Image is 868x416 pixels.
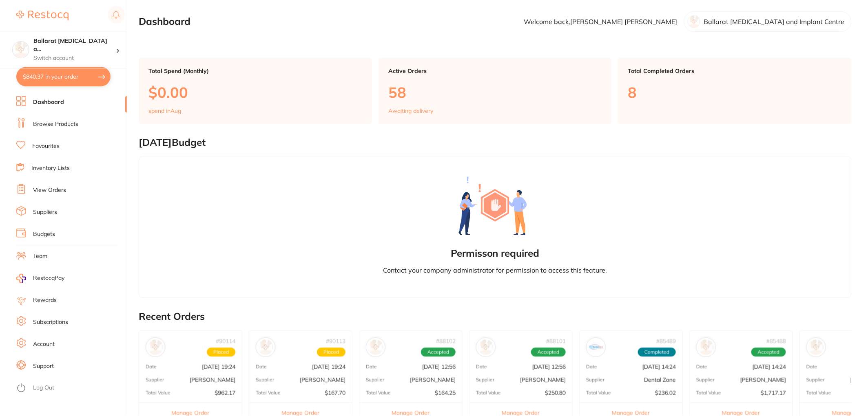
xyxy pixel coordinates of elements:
p: $167.70 [325,390,345,396]
p: # 88101 [546,338,566,344]
p: Total Value [146,390,170,396]
p: Date [366,364,377,370]
img: RestocqPay [16,274,26,283]
p: Supplier [146,377,164,383]
a: Subscriptions [33,318,68,326]
p: Awaiting delivery [388,108,433,114]
p: Ballarat [MEDICAL_DATA] and Implant Centre [704,18,845,25]
a: Active Orders58Awaiting delivery [379,58,612,124]
p: Welcome back, [PERSON_NAME] [PERSON_NAME] [524,18,678,25]
p: Date [256,364,267,370]
p: Switch account [33,54,116,62]
p: $1,717.17 [761,390,786,396]
p: spend in Aug [148,108,181,114]
a: Total Spend (Monthly)$0.00spend inAug [139,58,372,124]
p: [DATE] 19:24 [312,363,345,370]
p: Total Value [476,390,501,396]
span: Accepted [531,348,566,357]
img: Henry Schein Halas [478,339,494,355]
p: [PERSON_NAME] [300,376,345,383]
p: Date [806,364,817,370]
button: $840.37 in your order [16,67,111,86]
p: Supplier [476,377,494,383]
span: Accepted [421,348,456,357]
p: [DATE] 12:56 [422,363,456,370]
p: Date [586,364,597,370]
a: Log Out [33,384,54,392]
p: Total Value [586,390,611,396]
a: Rewards [33,296,57,304]
p: # 85488 [766,338,786,344]
p: Supplier [586,377,604,383]
h2: Permisson required [451,248,540,259]
p: [DATE] 12:56 [532,363,566,370]
h2: [DATE] Budget [139,137,852,148]
p: [PERSON_NAME] [190,376,235,383]
a: Restocq Logo [16,6,69,25]
p: Total Value [806,390,831,396]
img: Ballarat Wisdom Tooth and Implant Centre [13,42,29,58]
img: Restocq Logo [16,11,69,20]
p: Total Completed Orders [628,68,842,74]
a: Team [33,252,47,260]
span: Placed [317,348,345,357]
p: Dental Zone [644,376,676,383]
p: 8 [628,84,842,101]
p: Date [476,364,487,370]
p: $962.17 [215,390,235,396]
h2: Dashboard [139,16,190,27]
p: [PERSON_NAME] [740,376,786,383]
p: # 85489 [656,338,676,344]
p: Total Value [696,390,721,396]
p: [PERSON_NAME] [520,376,566,383]
img: Dental Zone [588,339,604,355]
a: Suppliers [33,208,57,216]
p: [DATE] 14:24 [642,363,676,370]
a: View Orders [33,186,66,194]
span: Completed [638,348,676,357]
a: RestocqPay [16,274,64,283]
a: Total Completed Orders8 [618,58,852,124]
img: Henry Schein Halas [258,339,273,355]
span: RestocqPay [33,274,64,282]
button: Log Out [16,382,124,395]
p: # 90114 [216,338,235,344]
p: [PERSON_NAME] [410,376,456,383]
p: Date [696,364,707,370]
p: Date [146,364,157,370]
a: Support [33,362,54,370]
a: Favourites [32,142,60,150]
p: Active Orders [388,68,602,74]
p: $236.02 [655,390,676,396]
img: Adam Dental [148,339,163,355]
p: [DATE] 19:24 [202,363,235,370]
p: $0.00 [148,84,362,101]
p: Total Value [366,390,391,396]
p: # 90113 [326,338,345,344]
p: Supplier [806,377,825,383]
a: Budgets [33,230,55,238]
p: Total Spend (Monthly) [148,68,362,74]
p: Contact your company administrator for permission to access this feature. [383,266,607,275]
p: Supplier [696,377,715,383]
span: Accepted [751,348,786,357]
h4: Ballarat Wisdom Tooth and Implant Centre [33,37,116,53]
a: Dashboard [33,98,64,106]
p: $250.80 [545,390,566,396]
img: Henry Schein Halas [698,339,714,355]
a: Browse Products [33,120,78,128]
span: Placed [207,348,235,357]
p: # 88102 [436,338,456,344]
p: [DATE] 14:24 [753,363,786,370]
p: Supplier [256,377,274,383]
a: Inventory Lists [31,164,70,172]
img: Adam Dental [808,339,824,355]
p: $164.25 [435,390,456,396]
a: Account [33,340,55,348]
h2: Recent Orders [139,311,852,322]
img: Adam Dental [368,339,383,355]
p: Supplier [366,377,384,383]
p: 58 [388,84,602,101]
p: Total Value [256,390,281,396]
